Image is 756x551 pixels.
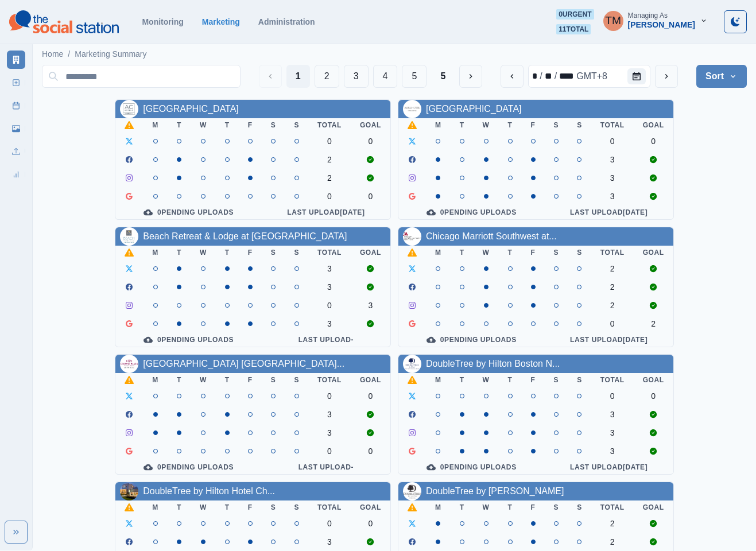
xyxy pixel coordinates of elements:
[239,118,262,132] th: F
[575,69,608,83] div: time zone
[143,500,168,514] th: M
[474,246,499,259] th: W
[7,119,25,138] a: Media Library
[373,65,398,88] button: Page 4
[285,246,308,259] th: S
[271,335,381,344] div: Last Upload -
[360,301,381,310] div: 3
[568,118,591,132] th: S
[403,355,421,373] img: 495180477166361
[545,373,568,387] th: S
[259,65,282,88] button: Previous
[143,118,168,132] th: M
[317,137,342,146] div: 0
[474,500,499,514] th: W
[426,359,560,368] a: DoubleTree by Hilton Boston N...
[591,118,634,132] th: Total
[501,65,524,88] button: previous
[522,118,545,132] th: F
[216,246,239,259] th: T
[168,373,191,387] th: T
[351,246,390,259] th: Goal
[216,373,239,387] th: T
[125,335,253,344] div: 0 Pending Uploads
[544,69,553,83] div: day
[538,69,543,83] div: /
[459,65,482,88] button: Next Media
[499,373,522,387] th: T
[308,500,351,514] th: Total
[317,537,342,546] div: 3
[168,118,191,132] th: T
[568,373,591,387] th: S
[600,410,625,419] div: 3
[600,391,625,401] div: 0
[351,500,390,514] th: Goal
[317,519,342,528] div: 0
[600,537,625,546] div: 2
[591,246,634,259] th: Total
[317,155,342,164] div: 2
[426,373,451,387] th: M
[554,335,664,344] div: Last Upload [DATE]
[600,319,625,328] div: 0
[125,208,253,217] div: 0 Pending Uploads
[75,48,146,60] a: Marketing Summary
[474,118,499,132] th: W
[143,231,347,241] a: Beach Retreat & Lodge at [GEOGRAPHIC_DATA]
[600,282,625,292] div: 2
[600,519,625,528] div: 2
[568,246,591,259] th: S
[286,65,310,88] button: Page 1
[451,118,474,132] th: T
[591,500,634,514] th: Total
[451,246,474,259] th: T
[531,69,538,83] div: month
[554,463,664,472] div: Last Upload [DATE]
[634,246,673,259] th: Goal
[634,500,673,514] th: Goal
[216,118,239,132] th: T
[402,65,427,88] button: Page 5
[531,69,608,83] div: Date
[239,500,262,514] th: F
[143,486,275,496] a: DoubleTree by Hilton Hotel Ch...
[545,500,568,514] th: S
[360,447,381,456] div: 0
[554,208,664,217] div: Last Upload [DATE]
[216,500,239,514] th: T
[7,165,25,184] a: Review Summary
[344,65,369,88] button: Page 3
[724,10,747,33] button: Toggle Mode
[522,246,545,259] th: F
[403,100,421,118] img: 321580747714580
[7,96,25,115] a: Post Schedule
[600,192,625,201] div: 3
[317,173,342,183] div: 2
[168,500,191,514] th: T
[558,69,575,83] div: year
[403,482,421,500] img: 1306730782733455
[408,208,536,217] div: 0 Pending Uploads
[655,65,678,88] button: next
[696,65,747,88] button: Sort
[628,20,695,30] div: [PERSON_NAME]
[143,246,168,259] th: M
[474,373,499,387] th: W
[643,319,664,328] div: 2
[600,137,625,146] div: 0
[522,500,545,514] th: F
[600,264,625,273] div: 2
[643,391,664,401] div: 0
[426,246,451,259] th: M
[426,500,451,514] th: M
[120,100,138,118] img: 1099810753417731
[426,104,522,114] a: [GEOGRAPHIC_DATA]
[408,335,536,344] div: 0 Pending Uploads
[545,118,568,132] th: S
[262,118,285,132] th: S
[553,69,558,83] div: /
[426,231,557,241] a: Chicago Marriott Southwest at...
[285,118,308,132] th: S
[142,17,183,26] a: Monitoring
